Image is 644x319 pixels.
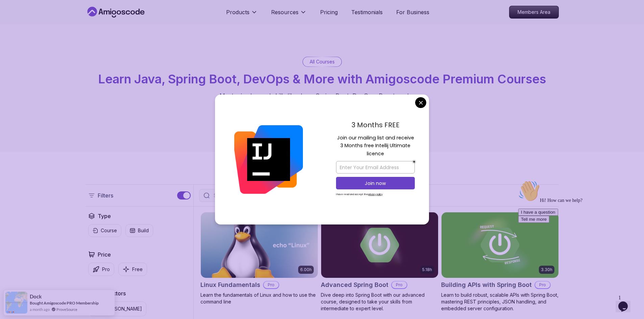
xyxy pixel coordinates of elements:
button: Tell me more [3,38,34,45]
iframe: chat widget [516,178,637,289]
a: Pricing [320,8,338,16]
button: Build [125,224,153,237]
a: Advanced Spring Boot card5.18hAdvanced Spring BootProDive deep into Spring Boot with our advanced... [321,212,438,312]
p: Learn to build robust, scalable APIs with Spring Boot, mastering REST principles, JSON handling, ... [441,292,559,312]
button: Free [118,263,147,276]
div: 👋Hi! How can we help?I have a questionTell me more [3,3,124,45]
button: I have a question [3,31,43,38]
p: Pro [102,266,110,273]
h2: Type [98,212,111,220]
button: Products [226,8,258,22]
img: Linux Fundamentals card [201,212,318,278]
p: Learn the fundamentals of Linux and how to use the command line [200,292,318,305]
p: Build [138,227,149,234]
p: All Courses [310,58,335,65]
p: Master in-demand skills like Java, Spring Boot, DevOps, React, and more through hands-on, expert-... [209,91,436,119]
p: Pro [392,282,407,288]
img: provesource social proof notification image [5,292,27,314]
button: Pro [88,263,114,276]
a: Amigoscode PRO Membership [44,300,99,305]
button: Course [88,224,121,237]
input: Search Java, React, Spring boot ... [212,192,357,199]
p: Filters [98,191,113,200]
h2: Building APIs with Spring Boot [441,280,532,290]
p: Resources [271,8,299,16]
a: Members Area [509,6,559,19]
a: Linux Fundamentals card6.00hLinux FundamentalsProLearn the fundamentals of Linux and how to use t... [200,212,318,305]
span: Learn Java, Spring Boot, DevOps & More with Amigoscode Premium Courses [98,72,546,86]
img: Building APIs with Spring Boot card [442,212,558,278]
a: For Business [396,8,429,16]
img: :wave: [3,3,24,24]
span: Dock [30,294,42,299]
h2: Advanced Spring Boot [321,280,388,290]
img: Advanced Spring Boot card [321,212,438,278]
p: Free [132,266,143,273]
a: ProveSource [56,307,77,312]
h2: Instructors [99,289,126,297]
p: 5.18h [422,267,432,272]
span: Hi! How can we help? [3,20,67,25]
a: Testimonials [351,8,383,16]
p: [PERSON_NAME] [104,305,142,312]
button: instructor img[PERSON_NAME] [88,301,146,316]
button: Resources [271,8,307,22]
p: Course [101,227,117,234]
h2: Price [98,250,111,259]
p: Pro [264,282,279,288]
p: Products [226,8,249,16]
p: Dive deep into Spring Boot with our advanced course, designed to take your skills from intermedia... [321,292,438,312]
iframe: chat widget [616,292,637,312]
a: Building APIs with Spring Boot card3.30hBuilding APIs with Spring BootProLearn to build robust, s... [441,212,559,312]
span: Bought [30,300,43,305]
p: Members Area [509,6,558,18]
span: a month ago [30,307,50,312]
p: 6.00h [300,267,312,272]
h2: Linux Fundamentals [200,280,260,290]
